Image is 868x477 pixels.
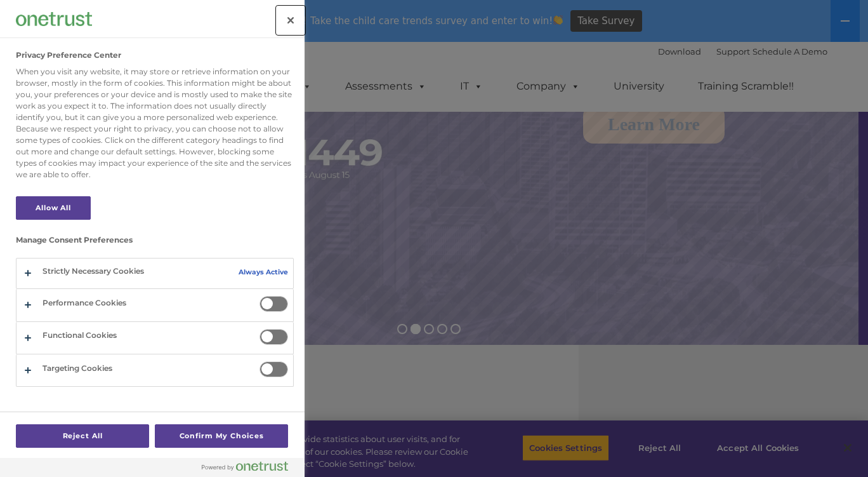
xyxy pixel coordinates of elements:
[176,136,230,145] span: Phone number
[16,424,149,448] button: Reject All
[176,84,215,93] span: Last name
[202,461,288,471] img: Powered by OneTrust Opens in a new Tab
[16,51,121,60] h2: Privacy Preference Center
[16,6,92,32] div: Company Logo
[277,6,305,34] button: Close
[155,424,288,448] button: Confirm My Choices
[16,66,294,180] div: When you visit any website, it may store or retrieve information on your browser, mostly in the f...
[16,12,92,25] img: Company Logo
[16,236,294,251] h3: Manage Consent Preferences
[202,461,298,477] a: Powered by OneTrust Opens in a new Tab
[16,196,91,220] button: Allow All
